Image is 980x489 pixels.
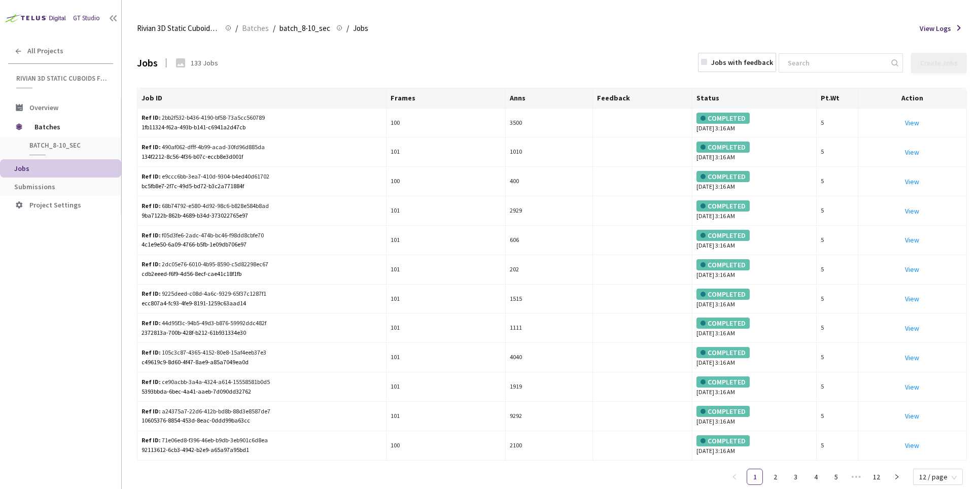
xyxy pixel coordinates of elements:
[889,469,905,485] li: Next Page
[142,416,382,426] div: 10605376-8854-453d-8eac-0ddd99ba63cc
[142,123,382,132] div: 1fb11324-f62a-493b-b141-c6941a2d47cb
[142,269,382,279] div: cdb2eeed-f6f9-4d56-8ecf-cae41c18f1fb
[696,289,812,309] div: [DATE] 3:16 AM
[696,171,812,192] div: [DATE] 3:16 AM
[913,469,963,481] div: Page Size
[142,407,161,415] b: Ref ID:
[817,167,858,196] td: 5
[726,469,743,485] button: left
[387,255,506,285] td: 101
[905,324,919,333] a: View
[387,167,506,196] td: 100
[905,148,919,157] a: View
[506,167,592,196] td: 400
[696,347,812,368] div: [DATE] 3:16 AM
[696,171,750,182] div: COMPLETED
[788,469,803,484] a: 3
[817,88,858,109] th: Pt.Wt
[696,406,812,427] div: [DATE] 3:16 AM
[808,469,823,484] a: 4
[242,22,269,34] span: Batches
[142,299,382,308] div: ecc807a4-fc93-4fe9-8191-1259c63aad14
[905,235,919,244] a: View
[731,474,738,480] span: left
[387,285,506,314] td: 101
[696,376,812,397] div: [DATE] 3:16 AM
[142,211,382,221] div: 9ba7122b-862b-4689-b34d-373022765e97
[142,172,161,180] b: Ref ID:
[346,22,349,34] li: /
[848,469,864,485] span: •••
[27,47,63,55] span: All Projects
[506,226,592,255] td: 606
[817,343,858,372] td: 5
[142,143,161,151] b: Ref ID:
[142,378,161,386] b: Ref ID:
[142,436,161,444] b: Ref ID:
[817,137,858,167] td: 5
[506,285,592,314] td: 1515
[387,343,506,372] td: 101
[905,118,919,127] a: View
[191,57,218,68] div: 133 Jobs
[767,469,783,485] li: 2
[506,313,592,343] td: 1111
[696,113,750,124] div: COMPLETED
[696,347,750,358] div: COMPLETED
[387,137,506,167] td: 101
[817,431,858,461] td: 5
[142,377,271,387] div: ce90acbb-3a4a-4324-a614-15558581b0d5
[696,259,750,270] div: COMPLETED
[726,469,743,485] li: Previous Page
[387,313,506,343] td: 101
[869,469,884,484] a: 12
[142,387,382,397] div: 5393bbda-6bec-4a41-aaeb-7d090dd32762
[696,289,750,300] div: COMPLETED
[696,435,812,456] div: [DATE] 3:16 AM
[817,109,858,138] td: 5
[696,200,750,212] div: COMPLETED
[817,255,858,285] td: 5
[506,372,592,402] td: 1919
[29,103,58,112] span: Overview
[142,114,161,121] b: Ref ID:
[905,411,919,421] a: View
[142,231,161,239] b: Ref ID:
[692,88,817,109] th: Status
[905,265,919,274] a: View
[506,196,592,226] td: 2929
[142,182,382,191] div: bc5fb8e7-2f7c-49d5-bd72-b3c2a771884f
[506,431,592,461] td: 2100
[387,109,506,138] td: 100
[142,172,271,182] div: e9ccc6bb-3ea7-410d-9304-b4ed40d61702
[920,23,951,34] span: View Logs
[817,402,858,431] td: 5
[142,143,271,152] div: 490af062-dfff-4b99-acad-30fd96d885da
[142,319,161,327] b: Ref ID:
[273,22,275,34] li: /
[696,259,812,280] div: [DATE] 3:16 AM
[696,200,812,221] div: [DATE] 3:16 AM
[905,294,919,303] a: View
[279,22,330,34] span: batch_8-10_sec
[905,353,919,362] a: View
[142,260,271,269] div: 2dc05e76-6010-4b95-8590-c5d82298ec67
[506,402,592,431] td: 9292
[696,406,750,417] div: COMPLETED
[711,57,773,68] div: Jobs with feedback
[235,22,238,34] li: /
[919,469,957,484] span: 12 / page
[142,319,271,328] div: 44d95f3c-94b5-49d3-b876-59992ddc482f
[593,88,692,109] th: Feedback
[894,474,900,480] span: right
[142,290,161,297] b: Ref ID:
[142,358,382,367] div: c49619c9-8d60-4f47-8ae9-a85a7049ea0d
[73,13,100,23] div: GT Studio
[817,372,858,402] td: 5
[353,22,368,34] span: Jobs
[747,469,762,484] a: 1
[506,88,592,109] th: Anns
[142,348,271,358] div: 105c3c87-4365-4152-80e8-15af4eeb37e3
